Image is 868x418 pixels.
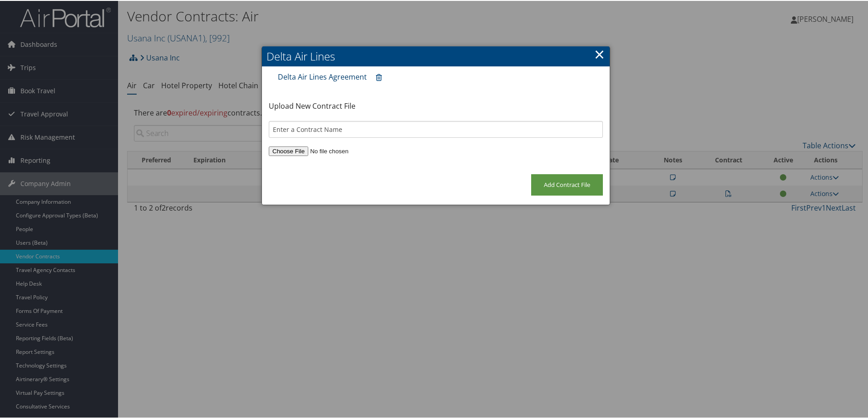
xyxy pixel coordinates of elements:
[371,68,386,85] a: Remove contract
[269,100,603,111] p: Upload New Contract File
[531,173,603,195] input: Add Contract File
[262,45,610,65] h2: Delta Air Lines
[278,71,367,81] a: Delta Air Lines Agreement
[269,120,603,137] input: Enter a Contract Name
[594,44,605,62] a: ×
